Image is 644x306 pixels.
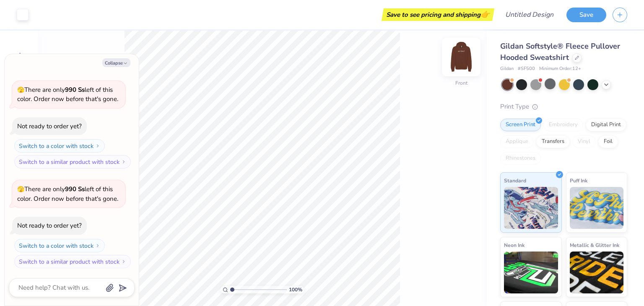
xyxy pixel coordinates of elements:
div: Print Type [500,102,627,112]
span: There are only left of this color. Order now before that's gone. [17,86,118,104]
span: Metallic & Glitter Ink [570,241,619,249]
img: Puff Ink [570,187,624,229]
div: Screen Print [500,119,541,131]
img: Switch to a similar product with stock [121,259,126,264]
div: Front [455,79,467,87]
span: Gildan Softstyle® Fleece Pullover Hooded Sweatshirt [500,41,620,62]
div: Foil [598,135,618,148]
img: Switch to a color with stock [95,243,100,248]
img: Front [444,40,478,74]
span: 🫣 [17,185,24,193]
button: Switch to a similar product with stock [14,255,131,268]
div: Not ready to order yet? [17,221,82,230]
strong: 990 Ss [65,185,85,193]
div: Embroidery [543,119,583,131]
button: Save [566,8,606,22]
span: Neon Ink [504,241,525,249]
img: Neon Ink [504,252,558,293]
span: Standard [504,176,526,185]
span: 👉 [480,9,490,19]
span: There are only left of this color. Order now before that's gone. [17,185,118,203]
div: Not ready to order yet? [17,122,82,130]
div: Vinyl [572,135,596,148]
button: Collapse [102,58,130,67]
span: Minimum Order: 12 + [539,65,581,73]
input: Untitled Design [499,6,560,23]
button: Switch to a color with stock [14,239,105,252]
strong: 990 Ss [65,86,85,94]
span: 100 % [289,286,302,293]
div: Transfers [536,135,570,148]
div: Applique [500,135,534,148]
img: Switch to a color with stock [95,143,100,148]
div: Digital Print [586,119,626,131]
span: 🫣 [17,86,24,94]
button: Switch to a similar product with stock [14,155,131,169]
span: # SF500 [518,65,535,73]
img: Standard [504,187,558,229]
span: Gildan [500,65,514,73]
div: Rhinestones [500,152,541,165]
span: Puff Ink [570,176,587,185]
img: Metallic & Glitter Ink [570,252,624,293]
div: Save to see pricing and shipping [384,8,492,21]
img: Switch to a similar product with stock [121,159,126,164]
button: Switch to a color with stock [14,139,105,153]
